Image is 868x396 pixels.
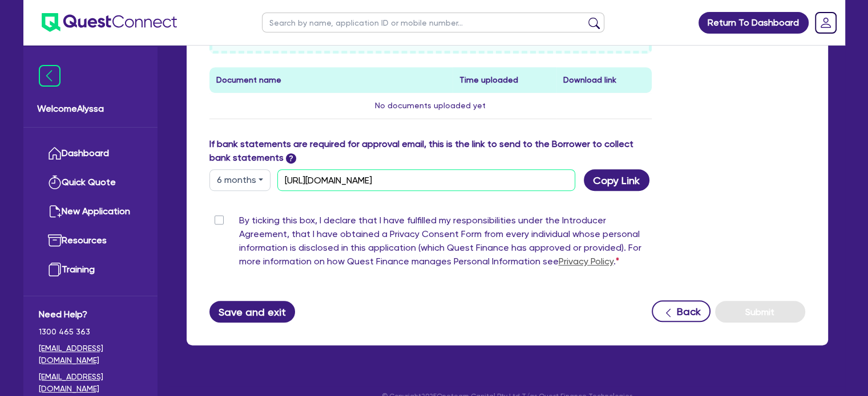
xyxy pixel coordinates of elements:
[48,263,62,276] img: training
[209,137,652,165] label: If bank statements are required for approval email, this is the link to send to the Borrower to c...
[209,67,453,93] th: Document name
[39,342,142,366] a: [EMAIL_ADDRESS][DOMAIN_NAME]
[39,139,142,168] a: Dashboard
[209,93,652,119] td: No documents uploaded yet
[42,13,177,32] img: quest-connect-logo-blue
[39,168,142,197] a: Quick Quote
[262,13,604,32] input: Search by name, application ID or mobile number...
[48,205,62,218] img: new-application
[286,153,296,164] span: ?
[239,214,652,273] label: By ticking this box, I declare that I have fulfilled my responsibilities under the Introducer Agr...
[39,197,142,226] a: New Application
[37,102,144,116] span: Welcome Alyssa
[699,12,809,34] a: Return To Dashboard
[453,67,556,93] th: Time uploaded
[559,256,613,267] a: Privacy Policy
[48,234,62,247] img: resources
[39,65,60,87] img: icon-menu-close
[39,255,142,284] a: Training
[39,226,142,255] a: Resources
[209,301,296,322] button: Save and exit
[652,300,710,322] button: Back
[811,8,841,38] a: Dropdown toggle
[48,175,62,189] img: quick-quote
[584,169,649,191] button: Copy Link
[556,67,652,93] th: Download link
[39,371,142,395] a: [EMAIL_ADDRESS][DOMAIN_NAME]
[715,301,805,322] button: Submit
[209,169,271,191] button: Dropdown toggle
[39,308,142,321] span: Need Help?
[39,326,142,338] span: 1300 465 363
